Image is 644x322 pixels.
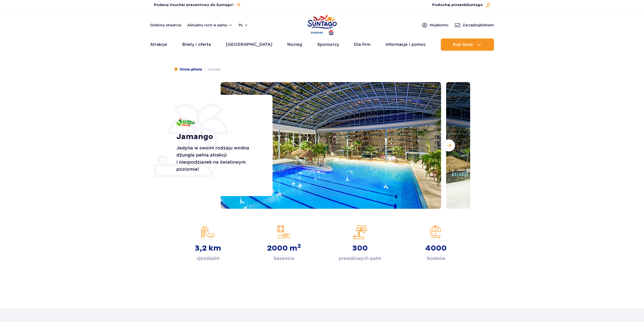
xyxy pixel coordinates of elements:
[226,39,272,51] a: [GEOGRAPHIC_DATA]
[182,39,211,51] a: Bilety i oferta
[432,3,483,8] span: Posłuchaj piosenki
[432,3,490,8] button: Posłuchaj piosenkiSuntago
[430,23,448,28] span: Moje konto
[274,255,294,262] p: basenów
[187,23,233,27] button: Aktualny ruch w parku
[386,39,426,51] a: Informacje i pomoc
[422,22,448,28] a: Mojekonto
[454,22,494,28] a: Zarządzajbiletami
[174,67,202,72] a: Strona główna
[197,255,219,262] p: zjeżdżalni
[267,244,301,253] strong: 2000 m
[453,42,473,47] span: Kup teraz
[239,23,248,28] button: pl
[297,242,301,250] sup: 2
[443,139,455,151] button: Następny slajd
[176,118,195,126] img: Jamango
[176,144,261,173] p: Jedyna w swoim rodzaju wodna dżungla pełna atrakcji i niespodzianek na światowym poziomie!
[427,255,445,262] p: leżaków
[352,244,368,253] strong: 300
[150,23,181,28] a: Godziny otwarcia
[339,255,381,262] p: prawdziwych palm
[425,244,447,253] strong: 4000
[154,2,240,8] a: Podaruj Voucher prezentowy do Suntago!
[202,67,221,72] li: Jamango
[463,23,494,28] span: Zarządzaj biletami
[195,244,221,253] strong: 3,2 km
[287,39,302,51] a: Nocleg
[441,39,494,51] button: Kup teraz
[467,3,483,7] span: Suntago
[176,132,261,141] h1: Jamango
[150,39,167,51] a: Atrakcje
[307,13,337,36] a: Park of Poland
[354,39,370,51] a: Dla firm
[154,3,233,8] span: Podaruj Voucher prezentowy do Suntago!
[317,39,339,51] a: Sponsorzy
